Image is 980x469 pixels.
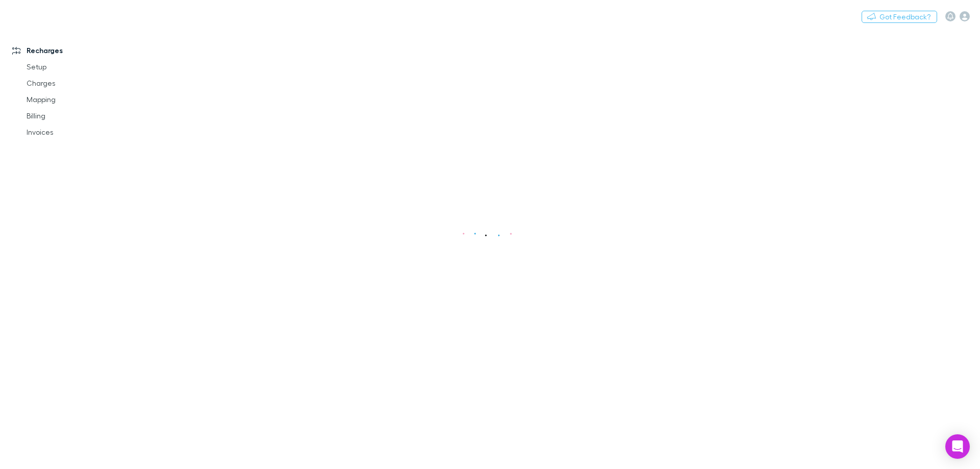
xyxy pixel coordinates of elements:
div: Open Intercom Messenger [945,434,970,459]
a: Billing [16,108,138,124]
a: Charges [16,75,138,91]
a: Recharges [2,42,138,59]
a: Mapping [16,91,138,108]
a: Invoices [16,124,138,140]
button: Got Feedback? [862,11,937,23]
a: Setup [16,59,138,75]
